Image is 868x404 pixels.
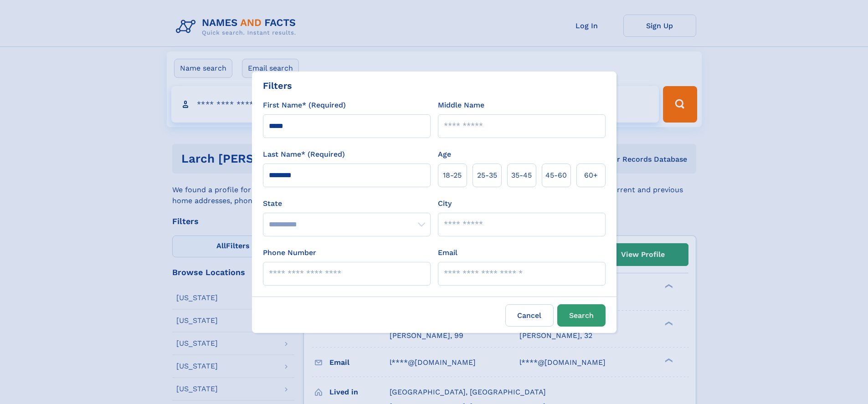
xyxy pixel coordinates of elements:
[557,304,606,327] button: Search
[438,149,451,160] label: Age
[438,247,457,258] label: Email
[505,304,554,327] label: Cancel
[263,79,292,92] div: Filters
[477,170,497,181] span: 25‑35
[263,100,346,111] label: First Name* (Required)
[263,247,316,258] label: Phone Number
[443,170,462,181] span: 18‑25
[438,198,452,209] label: City
[584,170,598,181] span: 60+
[263,198,431,209] label: State
[511,170,532,181] span: 35‑45
[438,100,484,111] label: Middle Name
[263,149,345,160] label: Last Name* (Required)
[545,170,567,181] span: 45‑60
